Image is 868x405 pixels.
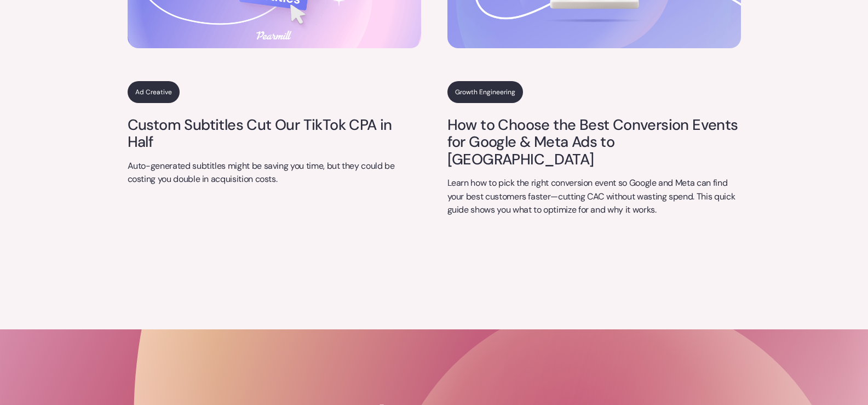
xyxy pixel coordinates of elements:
a: Ad Creative [128,81,180,103]
a: Growth Engineering [447,81,523,103]
p: Learn how to pick the right conversion event so Google and Meta can find your best customers fast... [447,176,741,217]
a: How to Choose the Best Conversion Events for Google & Meta Ads to [GEOGRAPHIC_DATA] [447,116,741,168]
p: Auto-generated subtitles might be saving you time, but they could be costing you double in acquis... [128,159,421,187]
a: Custom Subtitles Cut Our TikTok CPA in Half [128,116,421,151]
